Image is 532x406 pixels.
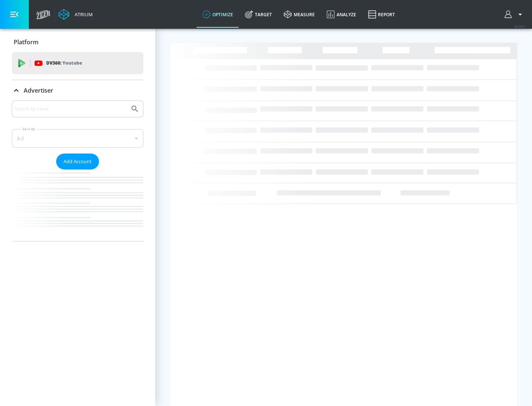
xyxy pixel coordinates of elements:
[12,129,143,148] div: A-Z
[12,169,143,241] nav: list of Advertiser
[15,104,127,114] input: Search by name
[62,59,82,67] p: Youtube
[24,86,53,94] p: Advertiser
[64,157,92,166] span: Add Account
[58,9,93,20] a: Atrium
[12,80,143,101] div: Advertiser
[239,1,278,28] a: Target
[197,1,239,28] a: optimize
[514,24,525,28] span: v 4.24.0
[12,100,143,241] div: Advertiser
[56,154,99,169] button: Add Account
[12,32,143,52] div: Platform
[362,1,401,28] a: Report
[278,1,321,28] a: measure
[12,52,143,74] div: DV360: Youtube
[321,1,362,28] a: Analyze
[46,59,82,67] p: DV360:
[72,11,93,18] div: Atrium
[21,127,37,131] label: Sort By
[14,38,38,46] p: Platform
